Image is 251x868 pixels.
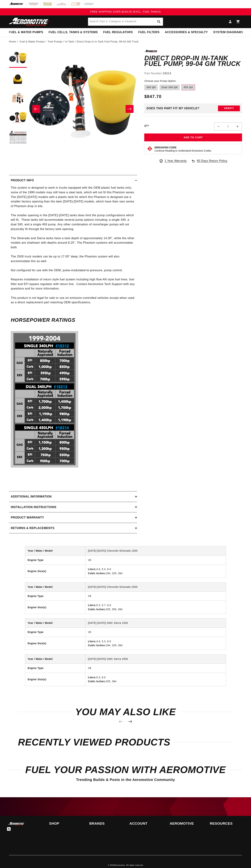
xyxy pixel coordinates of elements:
h2: Returns & replacements [11,526,54,530]
span: Fuel & Water Pumps [9,30,43,34]
strong: Liters: [88,676,96,679]
span: System Diagrams [213,30,243,34]
small: © 2025 . [108,864,126,866]
summary: Shop [49,822,81,825]
h1: Direct Drop-In In-Tank Fuel Pump, 99-04 GM Truck [144,55,242,67]
strong: Cubic Inches: [88,644,106,647]
summary: Brands [89,822,121,825]
span: Accessories & Specialty [165,30,208,34]
span: Trending Builds & Posts in the Aeromotive Community [76,778,175,782]
img: Aeromotive [8,822,26,826]
td: [DATE]-[DATE] Chevrolet Silverado 2500 [85,582,226,592]
th: Engine Type [25,664,85,673]
h2: Recently Viewed Products [18,738,233,746]
button: Load image 5 in gallery view [9,129,27,147]
summary: Accessories & Specialty [162,28,210,37]
th: Engine Size(s) [25,601,85,614]
nav: breadcrumbs [9,40,242,44]
img: Aeromotive [8,18,53,26]
td: [DATE]-[DATE] GMC Sierra 2500 [85,654,226,664]
button: Previous slide [117,718,125,725]
li: Direct Drop-In In-Tank Fuel Pump, 99-04 GM Truck [77,40,139,44]
strong: Liters: [88,604,96,607]
th: Engine Type [25,628,85,637]
a: Aeromotive [115,864,125,866]
summary: Returns & replacements [9,523,137,533]
label: 450 lph [182,85,195,90]
h2: Additional information [11,494,52,499]
th: Engine Size(s) [25,673,85,686]
summary: Installation Instructions [9,502,137,512]
h2: Fuel Your Passion with Aeromotive [9,766,242,774]
td: 5.3, 6.0 325, 364 [85,673,226,686]
summary: Aeromotive [170,822,202,825]
span: Fuel Filters [138,30,159,34]
legend: Choose your Pump Option: [144,79,177,83]
span: Fuel Cells, Tanks & Systems [49,30,98,34]
th: Year / Make / Model [25,582,85,592]
span: Fuel Regulators [103,30,133,34]
button: Load image 1 in gallery view [9,50,27,68]
th: Year / Make / Model [25,618,85,628]
td: 4.8, 5.3, 6.0 294, 325, 364 [85,637,226,650]
span: 1 Year Warranty [165,159,187,163]
strong: Cubic Inches: [88,608,106,611]
summary: Product Info [9,175,137,186]
th: Year / Make / Model [25,654,85,664]
summary: Fuel Cells, Tanks & Systems [46,28,100,37]
summary: Product warranty [9,512,137,523]
button: search button [155,18,163,26]
label: 340 lph [144,85,158,90]
span: $847.70 [144,93,161,100]
th: Engine Type [25,592,85,601]
th: Engine Size(s) [25,637,85,650]
td: V8 [85,664,226,673]
li: In-Tank [65,40,77,44]
summary: System Diagrams [210,28,246,37]
media-gallery: Gallery Viewer [9,50,137,168]
a: Fuel & Water Pumps [20,40,44,44]
a: Home [9,40,16,44]
td: [DATE]-[DATE] Chevrolet Silverado 1500 [85,546,226,555]
button: Slide right [126,105,133,113]
h2: Installation Instructions [11,505,56,510]
button: Emissions CodeContinue Reading to Understand Emissions Codes [154,146,211,152]
h2: Product Info [11,178,34,183]
label: QTY [144,124,149,127]
a: 90 Days Return Policy [191,159,227,167]
summary: Additional information [9,491,137,502]
summary: Account [130,822,162,825]
td: V8 [85,555,226,565]
button: Next slide [126,718,134,725]
a: 1 Year Warranty [159,159,187,163]
strong: Liters: [88,568,96,571]
p: This system is designed to work in trucks equipped with the OEM plastic fuel tanks only; some of ... [11,185,135,309]
span: FREE SHIPPING OVER $109.00 (EXCL. FUEL TANKS) [90,10,161,13]
summary: Resources [210,822,242,825]
td: V8 [85,592,226,601]
h6: Horsepower Ratings [11,318,135,322]
summary: Fuel & Water Pumps [6,28,46,37]
span: 90 Days Return Policy [197,159,227,167]
h2: Product warranty [11,515,44,520]
button: Load image 2 in gallery view [9,70,27,87]
div: Part Number: [144,71,242,76]
button: Load image 3 in gallery view [9,89,27,107]
td: 5.3, 5.7, 6.0 325, 350, 364 [85,601,226,614]
button: Load image 4 in gallery view [9,109,27,127]
summary: Fuel Regulators [100,28,135,37]
div: Does This part fit My vehicle? [146,107,199,110]
td: V8 [85,628,226,637]
label: Dual 340 lph [159,85,180,90]
button: Verify [218,106,240,111]
button: Add to Cart [144,133,242,142]
a: Fuel Pumps [48,40,62,44]
input: Search by Part Number, Category or Keyword [88,18,163,26]
th: Engine Size(s) [25,565,85,578]
button: Slide left [32,105,40,113]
